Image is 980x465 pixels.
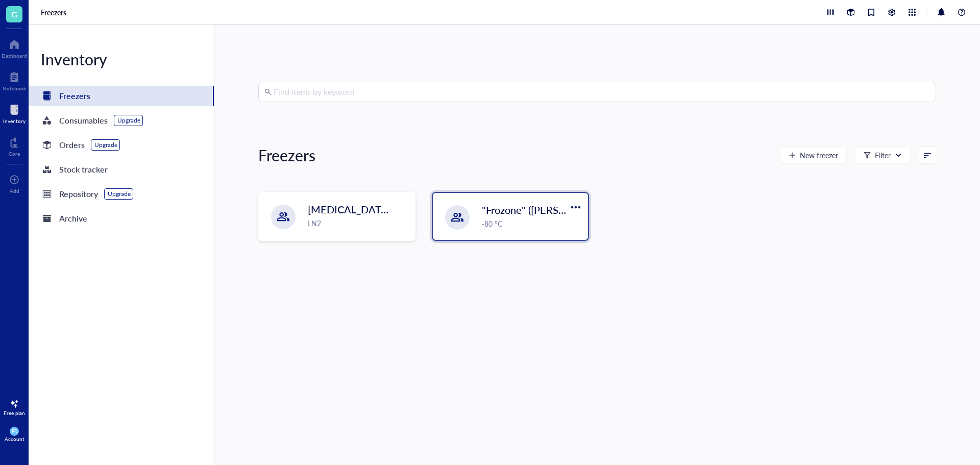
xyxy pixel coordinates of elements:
a: OrdersUpgrade [29,135,214,155]
div: Add [10,188,19,194]
a: Core [9,134,20,157]
div: Inventory [29,49,214,69]
div: Freezers [59,89,90,103]
div: Consumables [59,113,108,128]
div: Freezers [258,145,315,165]
div: Upgrade [108,190,131,198]
a: Inventory [3,102,26,124]
div: Orders [59,138,85,152]
div: Repository [59,187,98,201]
a: Stock tracker [29,159,214,180]
button: New freezer [780,147,847,163]
div: Notebook [3,85,26,91]
div: Core [9,151,20,157]
a: Dashboard [2,36,27,59]
div: -80 °C [482,218,582,229]
div: Free plan [4,410,25,416]
span: "Frozone" ([PERSON_NAME]/[PERSON_NAME]) [482,203,701,217]
span: PR [12,429,17,434]
div: Upgrade [117,116,140,125]
a: Archive [29,208,214,229]
a: RepositoryUpgrade [29,184,214,204]
span: [MEDICAL_DATA] Storage ([PERSON_NAME]/[PERSON_NAME]) [308,202,603,216]
a: ConsumablesUpgrade [29,110,214,131]
div: LN2 [308,217,409,229]
div: Archive [59,211,87,226]
div: Inventory [3,118,26,124]
a: Freezers [29,86,214,106]
span: New freezer [800,151,838,159]
div: Stock tracker [59,162,108,177]
a: Freezers [41,8,68,17]
a: Notebook [3,69,26,91]
div: Upgrade [94,141,117,149]
div: Account [5,436,24,442]
div: Dashboard [2,53,27,59]
span: G [11,8,17,20]
div: Filter [875,150,891,161]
